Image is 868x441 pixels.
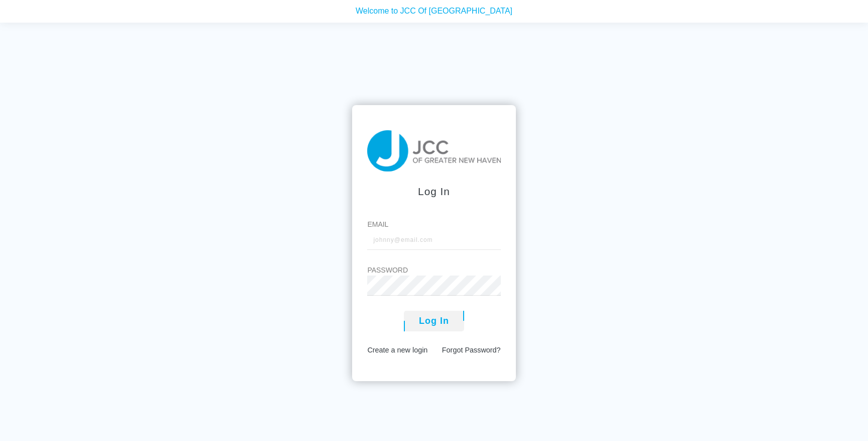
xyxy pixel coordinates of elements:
label: Email [367,219,500,230]
p: Welcome to JCC Of [GEOGRAPHIC_DATA] [8,2,860,15]
button: Log In [404,311,464,331]
div: Log In [367,184,500,199]
a: Forgot Password? [442,346,501,354]
img: taiji-logo.png [367,130,500,171]
label: Password [367,265,500,276]
input: johnny@email.com [367,230,500,250]
a: Create a new login [367,346,427,354]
